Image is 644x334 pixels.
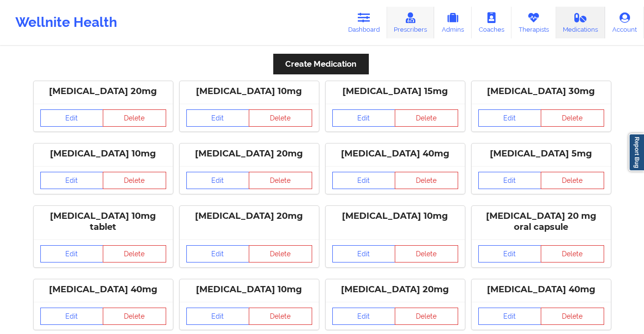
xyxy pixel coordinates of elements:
[332,86,458,97] div: [MEDICAL_DATA] 15mg
[478,245,542,262] a: Edit
[478,211,604,233] div: [MEDICAL_DATA] 20 mg oral capsule
[478,308,542,325] a: Edit
[478,148,604,159] div: [MEDICAL_DATA] 5mg
[332,109,396,127] a: Edit
[341,7,387,38] a: Dashboard
[103,308,166,325] button: Delete
[629,133,644,171] a: Report Bug
[249,245,312,262] button: Delete
[40,172,104,189] a: Edit
[472,7,511,38] a: Coaches
[332,245,396,262] a: Edit
[332,148,458,159] div: [MEDICAL_DATA] 40mg
[40,109,104,127] a: Edit
[395,172,458,189] button: Delete
[332,284,458,295] div: [MEDICAL_DATA] 20mg
[556,7,606,38] a: Medications
[395,245,458,262] button: Delete
[186,148,312,159] div: [MEDICAL_DATA] 20mg
[478,284,604,295] div: [MEDICAL_DATA] 40mg
[387,7,435,38] a: Prescribers
[186,172,250,189] a: Edit
[103,245,166,262] button: Delete
[40,211,166,233] div: [MEDICAL_DATA] 10mg tablet
[186,284,312,295] div: [MEDICAL_DATA] 10mg
[40,148,166,159] div: [MEDICAL_DATA] 10mg
[478,172,542,189] a: Edit
[395,308,458,325] button: Delete
[541,109,604,127] button: Delete
[249,172,312,189] button: Delete
[40,245,104,262] a: Edit
[40,308,104,325] a: Edit
[332,172,396,189] a: Edit
[249,109,312,127] button: Delete
[40,86,166,97] div: [MEDICAL_DATA] 20mg
[186,245,250,262] a: Edit
[103,172,166,189] button: Delete
[332,211,458,222] div: [MEDICAL_DATA] 10mg
[273,54,368,74] button: Create Medication
[511,7,556,38] a: Therapists
[478,86,604,97] div: [MEDICAL_DATA] 30mg
[186,211,312,222] div: [MEDICAL_DATA] 20mg
[605,7,644,38] a: Account
[541,172,604,189] button: Delete
[541,245,604,262] button: Delete
[332,308,396,325] a: Edit
[186,109,250,127] a: Edit
[434,7,472,38] a: Admins
[395,109,458,127] button: Delete
[478,109,542,127] a: Edit
[186,308,250,325] a: Edit
[249,308,312,325] button: Delete
[541,308,604,325] button: Delete
[186,86,312,97] div: [MEDICAL_DATA] 10mg
[103,109,166,127] button: Delete
[40,284,166,295] div: [MEDICAL_DATA] 40mg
